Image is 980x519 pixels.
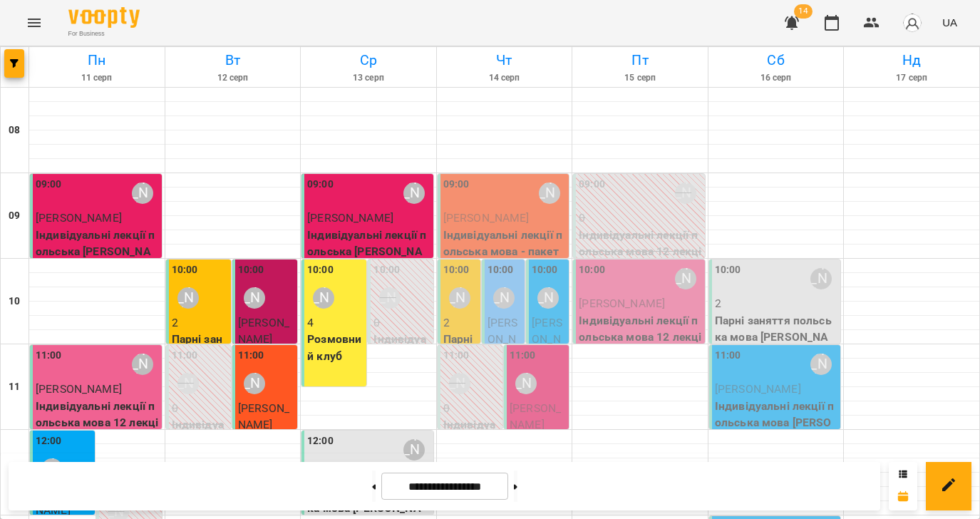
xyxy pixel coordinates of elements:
label: 12:00 [307,433,334,449]
h6: Чт [439,49,570,71]
button: Menu [17,6,51,40]
div: Sofiia Aloshyna [313,287,334,309]
div: Anna Litkovets [810,268,832,289]
p: Парні заняття польська мова [PERSON_NAME] 8 занять [715,312,838,363]
label: 10:00 [488,262,514,278]
div: Anna Litkovets [449,373,470,394]
label: 10:00 [443,262,470,278]
button: UA [937,9,963,36]
h6: Сб [711,49,842,71]
div: Sofiia Aloshyna [177,287,199,309]
label: 10:00 [172,262,198,278]
div: Valentyna Krytskaliuk [244,373,265,394]
h6: 14 серп [439,71,570,85]
div: Anna Litkovets [675,183,696,204]
label: 10:00 [307,262,334,278]
h6: 13 серп [303,71,434,85]
span: [PERSON_NAME] [238,316,289,346]
h6: 16 серп [711,71,842,85]
span: [PERSON_NAME] [715,382,801,396]
h6: 11 серп [31,71,163,85]
label: 12:00 [36,433,62,449]
span: UA [942,15,957,30]
div: Anna Litkovets [403,439,425,461]
div: Anna Litkovets [403,183,425,204]
div: Valentyna Krytskaliuk [244,287,265,309]
label: 11:00 [36,348,62,364]
div: Anna Litkovets [379,287,401,309]
div: Valentyna Krytskaliuk [493,287,515,309]
label: 10:00 [373,262,400,278]
span: [PERSON_NAME] [510,401,561,432]
img: avatar_s.png [902,13,922,33]
h6: 10 [9,294,20,309]
label: 11:00 [443,348,470,364]
span: 14 [794,4,813,19]
label: 10:00 [532,262,558,278]
label: 11:00 [510,348,536,364]
p: Розмовний клуб [307,331,363,364]
div: Anna Litkovets [515,373,537,394]
div: Anna Litkovets [132,183,153,204]
h6: 15 серп [574,71,706,85]
img: Voopty Logo [68,7,140,28]
p: 2 [715,295,838,312]
p: 0 [373,314,430,332]
p: 2 [172,314,228,332]
span: [PERSON_NAME] [488,316,518,363]
div: Anna Litkovets [537,287,559,309]
p: Індивідуальні лекції польська [PERSON_NAME] 8 занять [443,416,500,517]
h6: 12 серп [167,71,299,85]
p: Парні заняття польська мова - 8 лекцій ( 2 особи ) [172,331,228,415]
h6: Ср [303,49,434,71]
label: 10:00 [579,262,605,278]
div: Valentyna Krytskaliuk [539,183,560,204]
p: Індивідуальні лекції польська мова 12 лекцій [PERSON_NAME] [373,331,430,448]
label: 09:00 [36,177,62,192]
label: 09:00 [443,177,470,192]
div: Sofiia Aloshyna [449,287,470,309]
span: For Business [68,29,140,38]
h6: 08 [9,123,20,138]
label: 11:00 [172,348,198,364]
p: Індивідуальні лекції польська [PERSON_NAME] 8 занять [307,227,430,277]
span: [PERSON_NAME] [443,211,530,225]
label: 10:00 [238,262,264,278]
h6: Пн [31,49,163,71]
p: Індивідуальні лекції польська мова 12 лекцій [PERSON_NAME] [579,312,702,363]
h6: 17 серп [846,71,977,85]
h6: 09 [9,208,20,224]
h6: Вт [167,49,299,71]
div: Anna Litkovets [177,373,199,394]
span: [PERSON_NAME] [307,211,393,225]
p: 2 [443,314,478,332]
p: Індивідуальні лекції польська мова [PERSON_NAME] ( 4 заняття ) [715,398,838,448]
p: 4 [307,314,363,332]
p: 0 [443,400,500,417]
div: Anna Litkovets [675,268,696,289]
p: Індивідуальні лекції польська мова 12 лекцій [PERSON_NAME] [579,227,702,277]
label: 11:00 [715,348,741,364]
label: 09:00 [307,177,334,192]
h6: 11 [9,379,20,395]
span: [PERSON_NAME] [238,401,289,432]
h6: Пт [574,49,706,71]
label: 09:00 [579,177,605,192]
div: Anna Litkovets [132,354,153,375]
span: [PERSON_NAME] Chervanov [532,316,562,396]
p: Індивідуальні лекції польська мова - пакет 8 занять [443,227,567,277]
span: [PERSON_NAME] [579,297,665,310]
p: Індивідуальні лекції польська [PERSON_NAME] 8 занять [36,227,159,277]
h6: Нд [846,49,977,71]
p: 0 [579,210,702,227]
label: 11:00 [238,348,264,364]
div: Anna Litkovets [810,354,832,375]
span: [PERSON_NAME] [36,382,122,396]
p: Індивідуальні лекції польська мова 12 лекцій [PERSON_NAME] [36,398,159,448]
p: Парні заняття польська мова - 8 лекцій ( 2 особи ) [443,331,478,482]
label: 10:00 [715,262,741,278]
p: 0 [172,400,228,417]
span: [PERSON_NAME] [36,211,122,225]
